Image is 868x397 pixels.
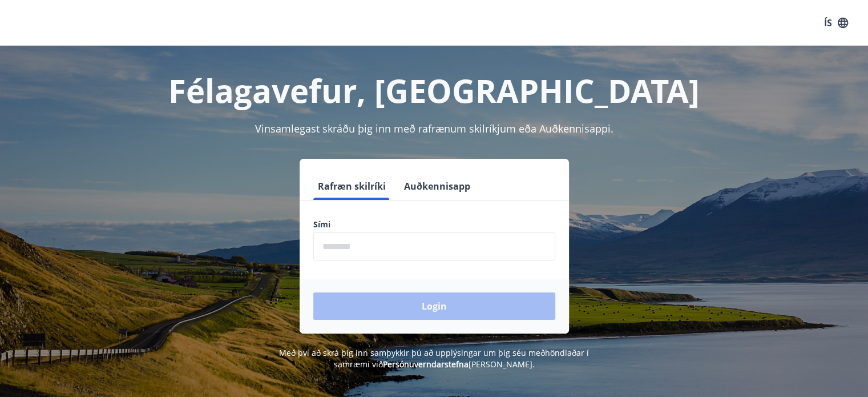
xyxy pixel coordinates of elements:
[255,122,613,135] span: Vinsamlegast skráðu þig inn með rafrænum skilríkjum eða Auðkennisappi.
[313,173,390,200] button: Rafræn skilríki
[279,347,589,370] span: Með því að skrá þig inn samþykkir þú að upplýsingar um þig séu meðhöndlaðar í samræmi við [PERSON...
[399,173,475,200] button: Auðkennisapp
[818,13,854,33] button: ÍS
[37,69,831,112] h1: Félagavefur, [GEOGRAPHIC_DATA]
[313,219,555,230] label: Sími
[383,359,469,370] a: Persónuverndarstefna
